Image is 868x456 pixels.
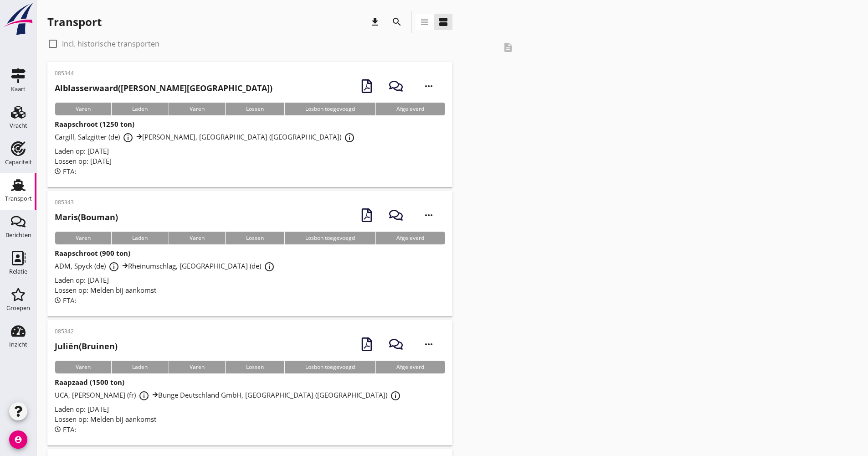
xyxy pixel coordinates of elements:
i: info_outline [108,261,119,272]
span: ETA: [63,296,77,305]
div: Lossen [225,232,284,244]
p: 085344 [55,69,272,78]
div: Lossen [225,103,284,115]
strong: Raapschroot (900 ton) [55,249,130,258]
div: Varen [169,361,225,373]
i: download [370,16,380,27]
h2: ([PERSON_NAME][GEOGRAPHIC_DATA]) [55,82,272,94]
i: search [391,16,402,27]
a: 085344Alblasserwaard([PERSON_NAME][GEOGRAPHIC_DATA])VarenLadenVarenLossenLosbon toegevoegdAfgelev... [47,62,452,187]
div: Groepen [6,305,30,311]
span: ETA: [63,167,77,176]
h2: (Bruinen) [55,340,118,352]
div: Afgeleverd [375,361,445,373]
div: Laden [111,103,168,115]
div: Vracht [10,123,27,129]
i: view_headline [419,16,430,27]
p: 085343 [55,198,118,207]
strong: Juliën [55,341,79,352]
a: 085342Juliën(Bruinen)VarenLadenVarenLossenLosbon toegevoegdAfgeleverdRaapzaad (1500 ton)UCA, [PER... [47,320,452,446]
div: Inzicht [9,342,27,347]
span: Cargill, Salzgitter (de) [PERSON_NAME], [GEOGRAPHIC_DATA] ([GEOGRAPHIC_DATA]) [55,132,358,141]
i: info_outline [264,261,275,272]
div: Afgeleverd [375,232,445,244]
div: Varen [55,232,111,244]
i: info_outline [139,390,149,401]
div: Varen [55,103,111,115]
div: Afgeleverd [375,103,445,115]
div: Kaart [11,86,26,92]
i: view_agenda [438,16,449,27]
div: Laden [111,232,168,244]
div: Varen [169,103,225,115]
i: info_outline [390,390,401,401]
div: Lossen [225,361,284,373]
span: Laden op: [DATE] [55,404,109,414]
span: Lossen op: Melden bij aankomst [55,415,156,424]
div: Relatie [9,269,27,275]
div: Losbon toegevoegd [284,103,375,115]
div: Capaciteit [5,159,32,165]
span: ADM, Spyck (de) Rheinumschlag, [GEOGRAPHIC_DATA] (de) [55,261,277,270]
i: info_outline [344,132,355,143]
div: Varen [55,361,111,373]
div: Varen [169,232,225,244]
span: Laden op: [DATE] [55,146,109,155]
strong: Raapzaad (1500 ton) [55,378,124,387]
div: Laden [111,361,168,373]
div: Losbon toegevoegd [284,361,375,373]
strong: Maris [55,212,78,223]
div: Berichten [5,232,31,238]
strong: Raapschroot (1250 ton) [55,119,134,129]
i: more_horiz [416,73,442,99]
div: Transport [47,15,102,29]
h2: (Bouman) [55,211,118,223]
a: 085343Maris(Bouman)VarenLadenVarenLossenLosbon toegevoegdAfgeleverdRaapschroot (900 ton)ADM, Spyc... [47,191,452,316]
span: Lossen op: [DATE] [55,156,112,166]
strong: Alblasserwaard [55,83,118,93]
span: UCA, [PERSON_NAME] (fr) Bunge Deutschland GmbH, [GEOGRAPHIC_DATA] ([GEOGRAPHIC_DATA]) [55,390,404,399]
span: Laden op: [DATE] [55,275,109,285]
img: logo-small.a267ee39.svg [2,2,35,36]
div: Losbon toegevoegd [284,232,375,244]
i: account_circle [9,430,27,449]
span: Lossen op: Melden bij aankomst [55,285,156,295]
i: more_horiz [416,332,442,357]
span: ETA: [63,425,77,434]
label: Incl. historische transporten [62,39,159,48]
p: 085342 [55,327,118,336]
i: more_horiz [416,202,442,228]
i: info_outline [123,132,134,143]
div: Transport [5,196,32,202]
